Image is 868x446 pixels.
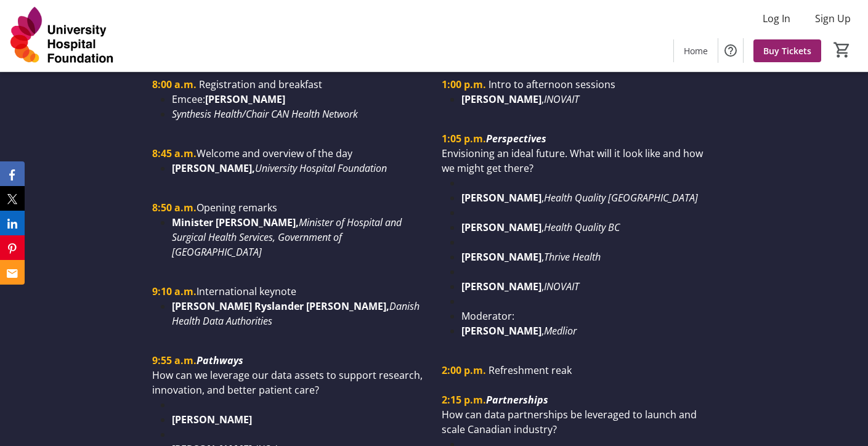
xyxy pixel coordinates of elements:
[199,78,322,91] span: Registration and breakfast
[152,201,197,214] strong: 8:50 a.m.
[684,44,708,57] span: Home
[544,92,579,106] em: INOVAIT
[541,92,544,106] span: ,
[815,11,851,26] span: Sign Up
[442,408,697,436] span: How can data partnerships be leveraged to launch and scale Canadian industry?
[255,161,387,175] em: University Hospital Foundation
[152,147,197,160] strong: 8:45 a.m.
[152,285,197,298] strong: 9:10 a.m.
[152,78,197,91] strong: 8:00 a.m.
[541,324,544,338] span: ,
[489,363,572,377] span: Refreshment reak
[461,92,541,106] strong: [PERSON_NAME]
[172,216,299,229] strong: Minister [PERSON_NAME],
[172,299,420,328] em: Danish Health Data Authorities
[461,324,541,338] strong: [PERSON_NAME]
[172,413,252,426] strong: [PERSON_NAME]
[763,11,790,26] span: Log In
[442,147,703,175] span: Envisioning an ideal future. What will it look like and how we might get there?
[544,250,601,264] em: Thrive Health
[718,38,743,63] button: Help
[172,216,402,259] em: Minister of Hospital and Surgical Health Services, Government of [GEOGRAPHIC_DATA]
[461,280,541,293] strong: [PERSON_NAME]
[831,39,853,61] button: Cart
[172,161,255,175] strong: [PERSON_NAME],
[674,39,718,62] a: Home
[172,107,358,121] em: Synthesis Health/Chair CAN Health Network
[172,299,389,313] strong: [PERSON_NAME] Ryslander [PERSON_NAME],
[461,191,541,205] strong: [PERSON_NAME]
[442,132,486,145] strong: 1:05 p.m.
[544,280,579,293] em: INOVAIT
[7,5,117,67] img: University Hospital Foundation's Logo
[461,250,541,264] strong: [PERSON_NAME]
[172,92,205,106] span: Emcee:
[152,354,197,367] strong: 9:55 a.m.
[544,324,577,338] em: Medlior
[544,191,698,205] em: Health Quality [GEOGRAPHIC_DATA]
[541,250,544,264] span: ,
[489,78,615,91] span: Intro to afternoon sessions
[486,393,548,407] em: Partnerships
[753,9,800,28] button: Log In
[205,92,285,106] strong: [PERSON_NAME]
[197,201,277,214] span: Opening remarks
[442,78,486,91] strong: 1:00 p.m.
[197,354,243,367] em: Pathways
[461,309,514,323] span: Moderator:
[541,221,544,234] span: ,
[541,280,544,293] span: ,
[805,9,861,28] button: Sign Up
[544,221,620,234] em: Health Quality BC
[197,285,296,298] span: International keynote
[152,368,423,397] span: How can we leverage our data assets to support research, innovation, and better patient care?
[753,39,821,62] a: Buy Tickets
[442,363,486,377] strong: 2:00 p.m.
[197,147,352,160] span: Welcome and overview of the day
[541,191,544,205] span: ,
[763,44,811,57] span: Buy Tickets
[442,393,486,407] strong: 2:15 p.m.
[486,132,546,145] em: Perspectives
[461,221,541,234] strong: [PERSON_NAME]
